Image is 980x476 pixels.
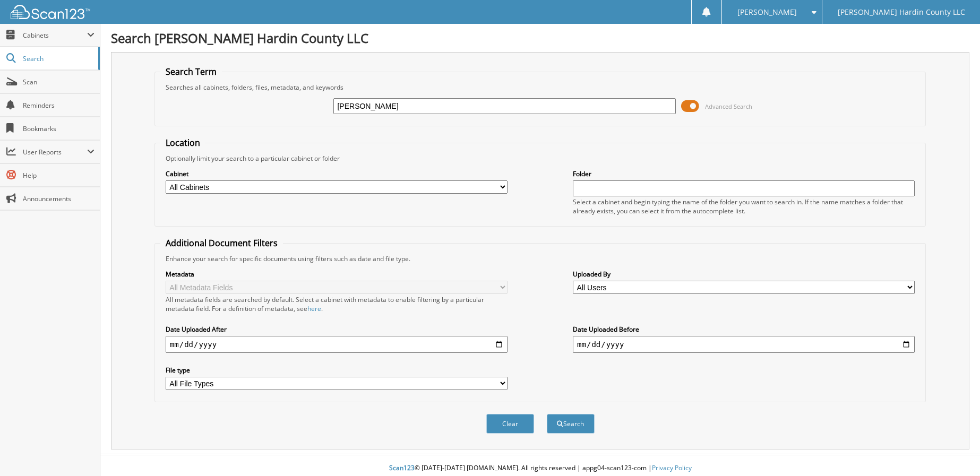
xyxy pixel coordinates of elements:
[111,29,969,47] h1: Search [PERSON_NAME] Hardin County LLC
[737,9,797,15] span: [PERSON_NAME]
[573,336,915,353] input: end
[23,194,94,203] span: Announcements
[166,336,508,353] input: start
[166,295,508,313] div: All metadata fields are searched by default. Select a cabinet with metadata to enable filtering b...
[160,154,920,163] div: Optionally limit your search to a particular cabinet or folder
[160,83,920,92] div: Searches all cabinets, folders, files, metadata, and keywords
[166,325,508,334] label: Date Uploaded After
[389,463,415,472] span: Scan123
[160,137,205,149] legend: Location
[573,325,915,334] label: Date Uploaded Before
[166,169,508,178] label: Cabinet
[573,270,915,279] label: Uploaded By
[23,101,94,110] span: Reminders
[23,148,87,157] span: User Reports
[486,414,534,434] button: Clear
[160,66,222,77] legend: Search Term
[160,254,920,263] div: Enhance your search for specific documents using filters such as date and file type.
[705,102,752,110] span: Advanced Search
[23,31,87,40] span: Cabinets
[652,463,692,472] a: Privacy Policy
[23,54,93,63] span: Search
[23,124,94,133] span: Bookmarks
[307,304,321,313] a: here
[927,425,980,476] iframe: Chat Widget
[23,171,94,180] span: Help
[573,197,915,215] div: Select a cabinet and begin typing the name of the folder you want to search in. If the name match...
[23,77,94,86] span: Scan
[160,237,283,249] legend: Additional Document Filters
[166,270,508,279] label: Metadata
[166,366,508,375] label: File type
[838,9,965,15] span: [PERSON_NAME] Hardin County LLC
[547,414,595,434] button: Search
[11,5,90,19] img: scan123-logo-white.svg
[573,169,915,178] label: Folder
